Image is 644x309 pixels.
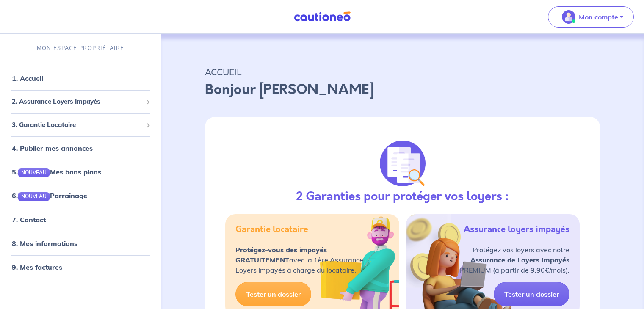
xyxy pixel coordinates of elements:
a: Tester un dossier [494,282,569,306]
h5: Assurance loyers impayés [464,224,569,235]
img: justif-loupe [380,141,426,186]
div: 2. Assurance Loyers Impayés [3,94,158,110]
div: 1. Accueil [3,70,158,87]
p: Protégez vos loyers avec notre PREMIUM (à partir de 9,90€/mois). [460,245,569,275]
strong: Protégez-vous des impayés GRATUITEMENT [235,246,327,264]
div: 3. Garantie Locataire [3,117,158,133]
a: 4. Publier mes annonces [12,144,93,152]
div: 6.NOUVEAUParrainage [3,187,158,204]
p: Bonjour [PERSON_NAME] [205,80,600,100]
a: 5.NOUVEAUMes bons plans [12,168,101,176]
div: 4. Publier mes annonces [3,140,158,157]
p: Mon compte [579,12,618,22]
strong: Assurance de Loyers Impayés [470,256,569,264]
img: illu_account_valid_menu.svg [562,10,575,24]
div: 9. Mes factures [3,259,158,276]
span: 3. Garantie Locataire [12,120,143,130]
h3: 2 Garanties pour protéger vos loyers : [296,190,509,204]
p: avec la 1ère Assurance Loyers Impayés à charge du locataire. [235,245,363,275]
a: Tester un dossier [235,282,311,306]
a: 1. Accueil [12,74,43,83]
h5: Garantie locataire [235,224,308,235]
div: 8. Mes informations [3,235,158,252]
a: 7. Contact [12,215,46,224]
div: 7. Contact [3,211,158,228]
a: 9. Mes factures [12,263,62,271]
p: ACCUEIL [205,64,600,80]
div: 5.NOUVEAUMes bons plans [3,163,158,180]
span: 2. Assurance Loyers Impayés [12,97,143,107]
button: illu_account_valid_menu.svgMon compte [548,6,634,28]
p: MON ESPACE PROPRIÉTAIRE [37,44,124,52]
a: 6.NOUVEAUParrainage [12,191,87,200]
img: Cautioneo [290,11,354,22]
a: 8. Mes informations [12,239,77,248]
